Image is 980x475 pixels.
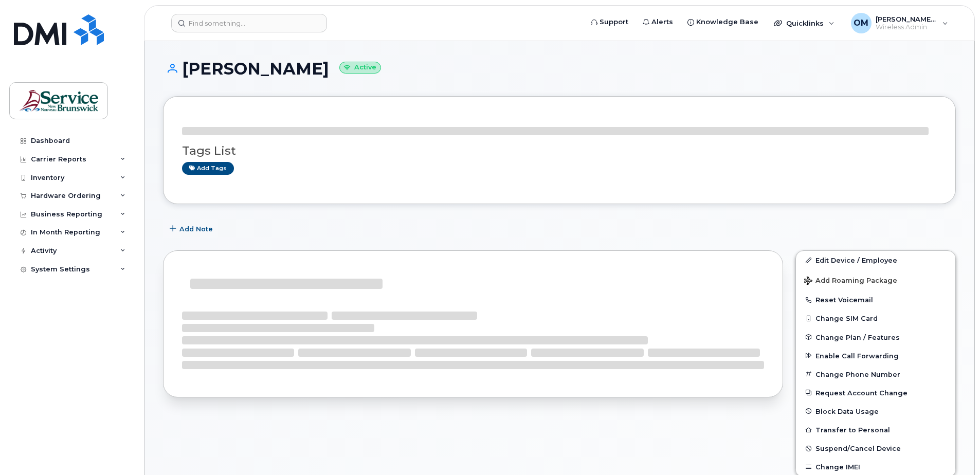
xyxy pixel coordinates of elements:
[163,60,956,78] h1: [PERSON_NAME]
[796,439,955,458] button: Suspend/Cancel Device
[815,333,900,341] span: Change Plan / Features
[796,365,955,383] button: Change Phone Number
[182,144,937,157] h3: Tags List
[182,162,234,175] a: Add tags
[796,269,955,290] button: Add Roaming Package
[796,346,955,365] button: Enable Call Forwarding
[804,277,897,286] span: Add Roaming Package
[796,383,955,402] button: Request Account Change
[339,62,381,74] small: Active
[179,224,213,234] span: Add Note
[796,251,955,269] a: Edit Device / Employee
[815,352,899,359] span: Enable Call Forwarding
[796,309,955,327] button: Change SIM Card
[796,290,955,309] button: Reset Voicemail
[815,445,901,452] span: Suspend/Cancel Device
[796,402,955,421] button: Block Data Usage
[796,421,955,439] button: Transfer to Personal
[163,220,222,238] button: Add Note
[796,328,955,346] button: Change Plan / Features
